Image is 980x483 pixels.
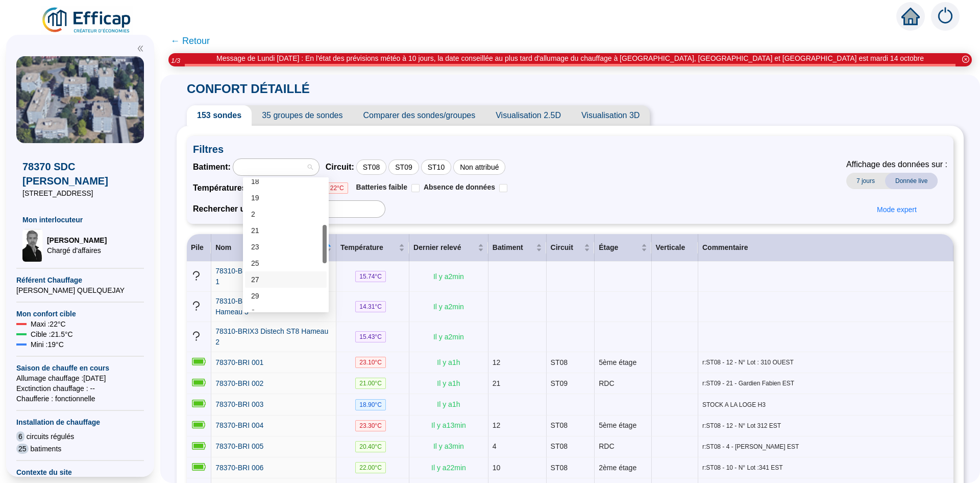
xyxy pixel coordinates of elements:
[702,464,949,472] span: r:ST08 - 10 - N° Lot :341 EST
[698,234,953,262] th: Commentaire
[433,272,464,281] span: Il y a 2 min
[571,105,650,126] span: Visualisation 3D
[437,379,460,387] span: Il y a 1 h
[245,206,327,222] div: 2
[493,242,534,253] span: Batiment
[431,464,466,472] span: Il y a 22 min
[356,159,386,175] div: ST08
[215,441,263,452] a: 78370-BRI 005
[252,105,353,126] span: 35 groupes de sondes
[877,204,917,215] span: Mode expert
[251,225,321,236] div: 21
[433,303,464,311] span: Il y a 2 min
[245,288,327,304] div: 29
[493,421,501,429] span: 12
[869,201,925,218] button: Mode expert
[413,242,476,253] span: Dernier relevé
[551,442,568,450] span: ST08
[16,383,144,394] span: Exctinction chauffage : --
[47,235,107,245] span: [PERSON_NAME]
[16,373,144,383] span: Allumage chauffage : [DATE]
[245,255,327,271] div: 25
[193,182,255,194] span: Températures :
[27,431,74,442] span: circuits régulés
[47,245,107,256] span: Chargé d'affaires
[215,326,332,348] a: 78310-BRIX3 Distech ST8 Hameau 2
[326,161,354,173] span: Circuit :
[336,234,409,262] th: Température
[215,297,303,316] span: 78310-BRIX2 Distech ST10 Hameau 3
[215,400,263,408] span: 78370-BRI 003
[355,301,386,312] span: 14.31 °C
[421,159,451,175] div: ST10
[599,242,639,253] span: Étage
[304,200,385,218] input: 012
[437,400,460,408] span: Il y a 1 h
[215,357,263,368] a: 78370-BRI 001
[215,242,324,253] span: Nom
[251,193,321,203] div: 19
[251,242,321,252] div: 23
[193,161,231,173] span: Batiment :
[215,296,332,317] a: 78310-BRIX2 Distech ST10 Hameau 3
[16,444,29,454] span: 25
[885,173,938,189] span: Donnée live
[16,275,144,285] span: Référent Chauffage
[551,358,568,366] span: ST08
[215,379,263,387] span: 78370-BRI 002
[355,462,386,473] span: 22.00 °C
[31,319,66,329] span: Maxi : 22 °C
[551,242,582,253] span: Circuit
[488,234,547,262] th: Batiment
[215,464,263,472] span: 78370-BRI 006
[431,421,466,429] span: Il y a 13 min
[551,379,568,387] span: ST09
[215,442,263,450] span: 78370-BRI 005
[702,379,949,387] span: r:ST09 - 21 - Gardien Fabien EST
[702,443,949,451] span: r:ST08 - 4 - [PERSON_NAME] EST
[216,53,924,64] div: Message de Lundi [DATE] : En l'état des prévisions météo à 10 jours, la date conseillée au plus t...
[215,420,263,431] a: 78370-BRI 004
[171,57,180,64] i: 1 / 3
[356,183,407,191] span: Batteries faible
[245,271,327,288] div: 27
[388,159,419,175] div: ST09
[599,358,636,366] span: 5ème étage
[137,45,144,52] span: double-left
[215,267,328,286] span: 78310-BRIX1 Distech ST9 Hameau 1
[16,467,144,477] span: Contexte du site
[22,159,138,188] span: 78370 SDC [PERSON_NAME]
[485,105,571,126] span: Visualisation 2.5D
[215,266,332,287] a: 78310-BRIX1 Distech ST9 Hameau 1
[251,307,321,318] div: 3
[599,379,614,387] span: RDC
[355,331,386,342] span: 15.43 °C
[321,182,348,194] span: > 22°C
[191,270,202,281] span: question
[215,421,263,429] span: 78370-BRI 004
[22,229,43,262] img: Chargé d'affaires
[215,399,263,410] a: 78370-BRI 003
[931,2,960,31] img: alerts
[215,463,263,473] a: 78370-BRI 006
[251,258,321,269] div: 25
[353,105,486,126] span: Comparer des sondes/groupes
[31,444,62,454] span: batiments
[547,234,595,262] th: Circuit
[191,301,202,311] span: question
[846,173,885,189] span: 7 jours
[22,215,138,225] span: Mon interlocuteur
[599,421,636,429] span: 5ème étage
[22,188,138,198] span: [STREET_ADDRESS]
[251,176,321,187] div: 18
[245,222,327,239] div: 21
[493,442,497,450] span: 4
[340,242,397,253] span: Température
[16,309,144,319] span: Mon confort cible
[355,441,386,452] span: 20.40 °C
[211,234,336,262] th: Nom
[193,142,947,156] span: Filtres
[191,243,204,251] span: Pile
[453,159,505,175] div: Non attribué
[652,234,698,262] th: Verticale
